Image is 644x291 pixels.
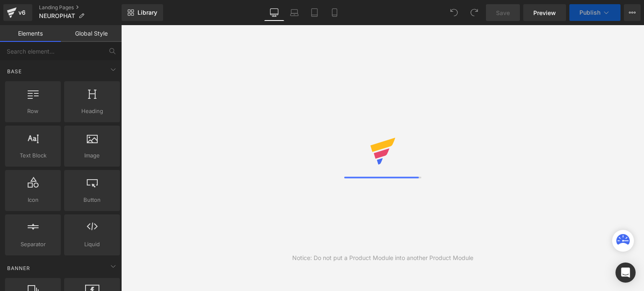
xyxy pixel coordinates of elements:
span: Library [138,9,157,16]
button: More [624,4,641,21]
span: Base [6,67,23,75]
button: Undo [446,4,462,21]
button: Redo [466,4,483,21]
a: New Library [122,4,163,21]
a: Preview [523,4,566,21]
button: Publish [569,4,621,21]
a: Landing Pages [39,4,122,11]
span: Text Block [8,151,58,160]
a: Tablet [304,4,325,21]
div: Notice: Do not put a Product Module into another Product Module [292,253,473,263]
a: Mobile [325,4,345,21]
span: Banner [6,264,31,272]
div: Open Intercom Messenger [615,263,636,283]
span: Separator [8,240,58,249]
span: Save [496,8,510,17]
span: Preview [533,8,556,17]
a: Laptop [284,4,304,21]
span: Publish [579,9,600,16]
a: Desktop [264,4,284,21]
span: Image [67,151,117,160]
span: Heading [67,107,117,116]
a: Global Style [61,25,122,42]
span: NEUROPHAT [39,13,75,19]
span: Icon [8,196,58,204]
div: v6 [17,7,27,18]
span: Liquid [67,240,117,249]
span: Button [67,196,117,204]
span: Row [8,107,58,116]
a: v6 [3,4,32,21]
